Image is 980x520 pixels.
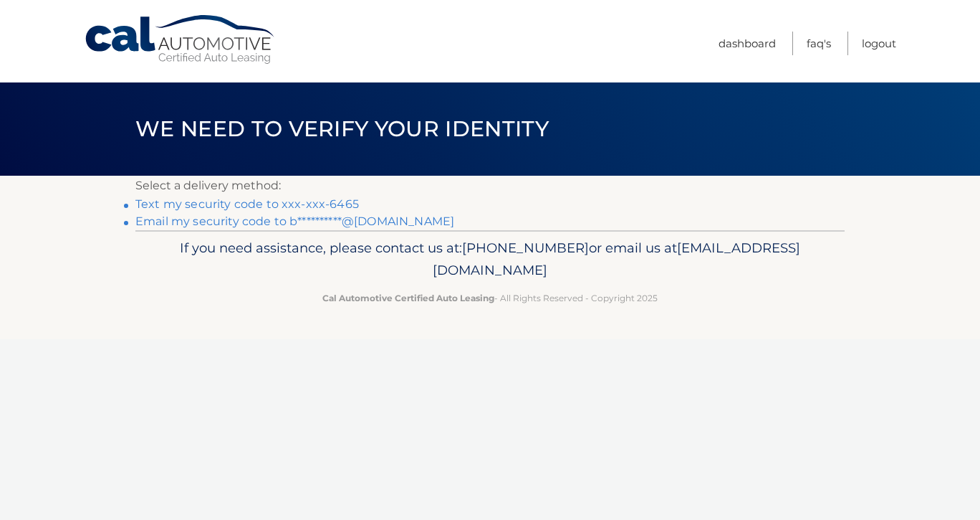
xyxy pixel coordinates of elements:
[719,32,776,55] a: Dashboard
[145,290,835,306] p: - All Rights Reserved - Copyright 2025
[84,14,277,65] a: Cal Automotive
[135,176,845,196] p: Select a delivery method:
[135,197,359,211] a: Text my security code to xxx-xxx-6465
[807,32,831,55] a: FAQ's
[322,293,494,303] strong: Cal Automotive Certified Auto Leasing
[145,237,835,283] p: If you need assistance, please contact us at: or email us at
[462,240,589,256] span: [PHONE_NUMBER]
[862,32,896,55] a: Logout
[135,214,454,228] a: Email my security code to b**********@[DOMAIN_NAME]
[135,115,549,142] span: We need to verify your identity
